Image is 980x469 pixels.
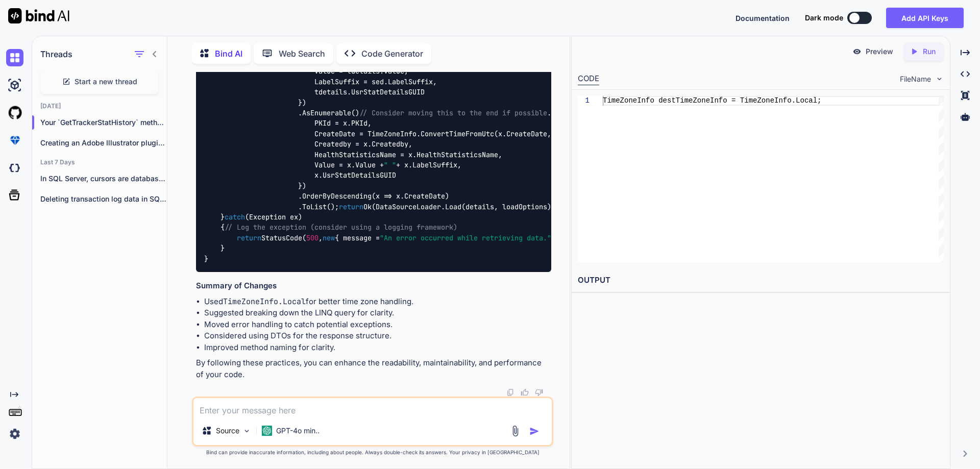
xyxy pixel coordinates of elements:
[384,160,396,169] span: " "
[40,117,167,128] p: Your `GetTrackerStatHistory` method is f...
[225,212,245,221] span: catch
[603,96,804,105] span: TimeZoneInfo destTimeZoneInfo = TimeZoneInfo.Lo
[506,388,514,397] img: copy
[361,47,423,60] p: Code Generator
[359,108,547,117] span: // Consider moving this to the end if possible
[242,427,251,435] img: Pick Models
[237,233,261,242] span: return
[225,223,457,232] span: // Log the exception (consider using a logging framework)
[6,159,23,177] img: darkCloudIdeIcon
[216,426,239,436] p: Source
[196,280,551,292] h3: Summary of Changes
[323,233,335,242] span: new
[204,296,551,308] li: Used for better time zone handling.
[852,47,862,56] img: preview
[736,13,790,23] button: Documentation
[6,49,23,66] img: chat
[262,426,272,436] img: GPT-4o mini
[204,342,551,354] li: Improved method naming for clarity.
[223,297,306,307] code: TimeZoneInfo.Local
[215,47,242,60] p: Bind AI
[40,138,167,148] p: Creating an Adobe Illustrator plugin using ExtendScript...
[204,319,551,331] li: Moved error handling to catch potential exceptions.
[204,307,551,319] li: Suggested breaking down the LINQ query for clarity.
[8,8,69,23] img: Bind AI
[40,48,72,60] h1: Threads
[886,8,964,28] button: Add API Keys
[40,174,167,184] p: In SQL Server, cursors are database objects...
[923,46,936,57] p: Run
[32,158,167,166] h2: Last 7 Days
[6,77,23,94] img: ai-studio
[339,202,363,211] span: return
[578,73,599,85] div: CODE
[6,132,23,149] img: premium
[204,330,551,342] li: Considered using DTOs for the response structure.
[521,388,529,397] img: like
[578,96,590,106] div: 1
[535,388,543,397] img: dislike
[572,268,950,292] h2: OUTPUT
[736,14,790,22] span: Documentation
[40,194,167,204] p: Deleting transaction log data in SQL Server...
[805,13,843,23] span: Dark mode
[196,357,551,380] p: By following these practices, you can enhance the readability, maintainability, and performance o...
[509,425,521,437] img: attachment
[279,47,325,60] p: Web Search
[32,102,167,110] h2: [DATE]
[75,77,137,87] span: Start a new thread
[306,233,318,242] span: 500
[804,96,822,105] span: cal;
[276,426,320,436] p: GPT-4o min..
[935,75,944,83] img: chevron down
[192,449,553,456] p: Bind can provide inaccurate information, including about people. Always double-check its answers....
[380,233,551,242] span: "An error occurred while retrieving data."
[900,74,931,84] span: FileName
[529,426,540,436] img: icon
[866,46,893,57] p: Preview
[6,425,23,442] img: settings
[6,104,23,121] img: githubLight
